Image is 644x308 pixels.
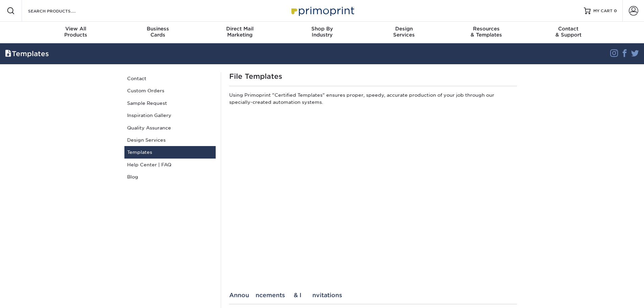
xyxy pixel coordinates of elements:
a: Resources& Templates [445,22,527,43]
a: Contact [124,72,216,85]
a: View AllProducts [35,22,117,43]
a: Direct MailMarketing [199,22,281,43]
a: Blog [124,171,216,183]
span: View All [35,26,117,32]
div: Products [35,26,117,38]
div: Announcements & Invitations [229,292,517,299]
a: Quality Assurance [124,122,216,134]
a: Inspiration Gallery [124,109,216,121]
a: Custom Orders [124,85,216,97]
div: Cards [117,26,199,38]
span: Shop By [281,26,363,32]
div: Services [363,26,445,38]
span: Contact [527,26,610,32]
a: DesignServices [363,22,445,43]
span: MY CART [593,8,613,14]
span: 0 [614,8,617,13]
div: & Support [527,26,610,38]
a: Sample Request [124,97,216,109]
h1: File Templates [229,72,517,80]
p: Using Primoprint "Certified Templates" ensures proper, speedy, accurate production of your job th... [229,92,517,108]
a: Contact& Support [527,22,610,43]
span: Direct Mail [199,26,281,32]
div: Industry [281,26,363,38]
img: Primoprint [288,3,356,18]
div: Marketing [199,26,281,38]
input: SEARCH PRODUCTS..... [27,7,93,15]
span: Business [117,26,199,32]
a: Shop ByIndustry [281,22,363,43]
a: Help Center | FAQ [124,159,216,171]
span: Resources [445,26,527,32]
a: Templates [124,146,216,158]
span: Design [363,26,445,32]
a: BusinessCards [117,22,199,43]
div: & Templates [445,26,527,38]
a: Design Services [124,134,216,146]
